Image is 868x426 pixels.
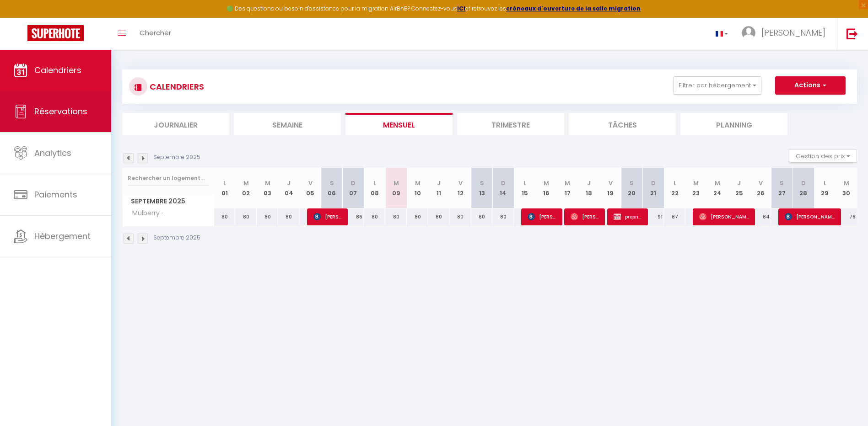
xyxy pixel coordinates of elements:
span: Hébergement [34,230,91,242]
div: 87 [664,208,685,225]
div: 80 [407,208,428,225]
button: Gestion des prix [789,149,857,163]
abbr: L [523,179,526,187]
th: 18 [578,168,600,208]
abbr: M [243,179,249,187]
th: 07 [343,168,364,208]
th: 09 [385,168,407,208]
div: 76 [836,208,857,225]
button: Actions [775,76,846,95]
th: 16 [535,168,557,208]
a: Chercher [133,18,178,50]
abbr: M [544,179,549,187]
abbr: M [265,179,270,187]
div: 91 [642,208,664,225]
abbr: M [715,179,720,187]
th: 24 [707,168,728,208]
h3: CALENDRIERS [147,76,204,97]
div: 80 [385,208,407,225]
th: 10 [407,168,428,208]
th: 30 [836,168,857,208]
th: 13 [471,168,493,208]
th: 19 [600,168,621,208]
th: 27 [771,168,793,208]
abbr: D [351,179,356,187]
span: Analytics [34,147,71,159]
p: Septembre 2025 [153,234,200,242]
abbr: J [437,179,441,187]
button: Filtrer par hébergement [674,76,761,95]
th: 12 [450,168,471,208]
th: 02 [235,168,257,208]
th: 29 [814,168,836,208]
abbr: J [737,179,741,187]
abbr: V [609,179,613,187]
th: 08 [364,168,385,208]
th: 21 [642,168,664,208]
span: Calendriers [34,64,81,76]
abbr: L [373,179,376,187]
li: Semaine [234,113,341,135]
span: Paiements [34,189,77,200]
abbr: L [674,179,676,187]
th: 17 [557,168,578,208]
span: Réservations [34,106,87,117]
th: 20 [621,168,643,208]
li: Journalier [122,113,229,135]
abbr: J [587,179,591,187]
th: 01 [214,168,236,208]
button: Ouvrir le widget de chat LiveChat [7,4,35,31]
a: ... [PERSON_NAME] [735,18,837,50]
span: Septembre 2025 [123,195,214,208]
span: proprietaitre séjour [614,208,642,225]
th: 04 [278,168,300,208]
div: 80 [450,208,471,225]
div: 86 [343,208,364,225]
abbr: M [565,179,570,187]
strong: ICI [457,5,465,12]
span: Chercher [140,28,171,37]
li: Tâches [569,113,676,135]
div: 80 [492,208,514,225]
abbr: D [801,179,806,187]
img: Super Booking [27,25,84,41]
img: logout [846,28,858,39]
p: Septembre 2025 [153,153,200,162]
abbr: D [651,179,656,187]
th: 25 [728,168,750,208]
th: 22 [664,168,685,208]
span: [PERSON_NAME] [571,208,599,225]
abbr: S [630,179,634,187]
div: 80 [257,208,278,225]
li: Mensuel [345,113,453,135]
img: ... [742,26,755,40]
div: 84 [750,208,771,225]
abbr: J [287,179,291,187]
abbr: V [759,179,763,187]
input: Rechercher un logement... [128,170,209,186]
li: Trimestre [457,113,564,135]
th: 03 [257,168,278,208]
a: créneaux d'ouverture de la salle migration [506,5,641,12]
th: 15 [514,168,535,208]
th: 14 [492,168,514,208]
abbr: L [824,179,826,187]
abbr: M [394,179,399,187]
div: 80 [214,208,236,225]
abbr: V [458,179,463,187]
abbr: L [223,179,226,187]
abbr: S [480,179,484,187]
div: 80 [278,208,300,225]
li: Planning [680,113,787,135]
span: [PERSON_NAME] [785,208,835,225]
th: 23 [685,168,707,208]
th: 06 [321,168,343,208]
abbr: V [308,179,313,187]
div: 80 [471,208,493,225]
div: 80 [428,208,450,225]
abbr: S [780,179,784,187]
span: [PERSON_NAME] [528,208,556,225]
div: 80 [235,208,257,225]
div: 80 [364,208,385,225]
